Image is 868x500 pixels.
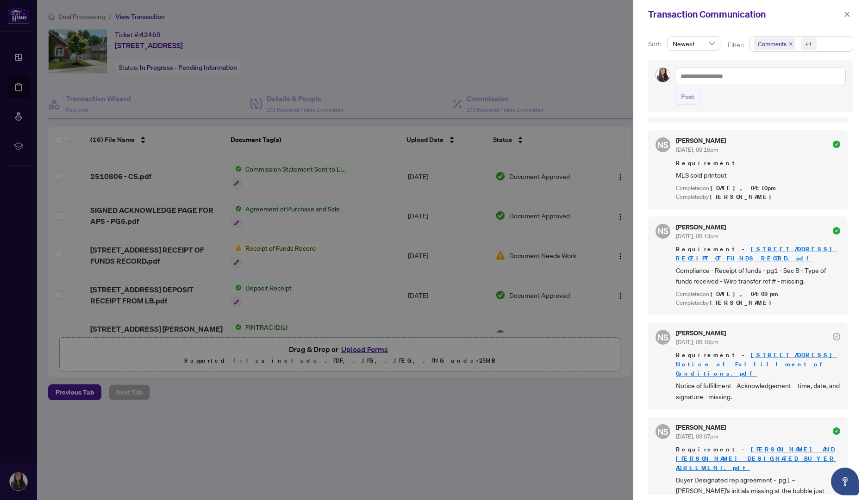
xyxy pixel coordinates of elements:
[676,245,837,262] a: [STREET_ADDRESS] RECEIPT OF FUNDS RECORD.pdf
[833,427,840,435] span: check-circle
[831,468,859,495] button: Open asap
[758,39,787,49] span: Comments
[676,245,840,263] span: Requirement -
[788,42,793,46] span: close
[657,425,668,438] span: NS
[657,138,668,151] span: NS
[754,37,795,50] span: Comments
[676,170,840,180] span: MLS sold printout
[657,331,668,344] span: NS
[676,351,840,378] span: Requirement -
[657,224,668,237] span: NS
[676,433,718,440] span: [DATE], 06:07pm
[833,227,840,235] span: check-circle
[711,290,780,298] span: [DATE], 04:09pm
[676,351,837,377] a: [STREET_ADDRESS] Notice of Fulfillment of Conditions.pdf
[648,39,663,49] p: Sort:
[676,445,840,473] span: Requirement -
[676,299,840,308] div: Completed by
[676,193,840,202] div: Completed by
[676,233,718,240] span: [DATE], 06:13pm
[676,184,840,193] div: Completed on
[833,141,840,148] span: check-circle
[711,184,777,192] span: [DATE], 04:10pm
[676,137,726,144] h5: [PERSON_NAME]
[648,7,841,21] div: Transaction Communication
[844,11,850,18] span: close
[728,40,745,50] p: Filter:
[805,39,812,49] div: +1
[676,146,718,153] span: [DATE], 06:16pm
[676,224,726,230] h5: [PERSON_NAME]
[710,299,776,307] span: [PERSON_NAME]
[676,265,840,287] span: Compliance - Receipt of funds - pg1 - Sec B - Type of funds received - Wire transfer ref # - miss...
[673,37,715,50] span: Newest
[710,193,776,201] span: [PERSON_NAME]
[676,290,840,299] div: Completed on
[656,68,670,82] img: Profile Icon
[676,445,836,472] a: [PERSON_NAME] AND [PERSON_NAME] DESIGNATED BUYER AGREEMENT.pdf
[833,333,840,340] span: check-circle
[675,89,700,105] button: Post
[676,159,840,168] span: Requirement
[676,330,726,336] h5: [PERSON_NAME]
[676,339,718,346] span: [DATE], 06:10pm
[676,424,726,431] h5: [PERSON_NAME]
[676,380,840,402] span: Notice of fulfillment - Acknowledgement - time, date, and signature - missing.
